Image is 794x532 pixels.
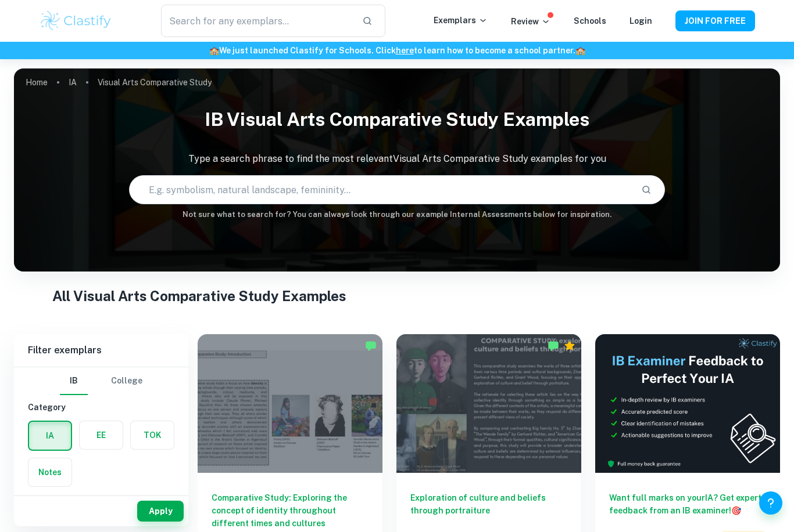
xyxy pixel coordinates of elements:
[26,74,48,91] a: Home
[28,458,71,486] button: Notes
[731,506,741,515] span: 🎯
[511,15,550,28] p: Review
[410,491,567,530] h6: Exploration of culture and beliefs through portraiture
[209,46,219,55] span: 🏫
[29,422,71,450] button: IA
[131,421,174,449] button: TOK
[548,340,559,352] img: Marked
[98,76,212,89] p: Visual Arts Comparative Study
[636,180,656,200] button: Search
[39,9,113,32] img: Clastify logo
[14,334,188,367] h6: Filter exemplars
[14,152,780,166] p: Type a search phrase to find the most relevant Visual Arts Comparative Study examples for you
[161,5,353,37] input: Search for any exemplars...
[609,491,766,517] h6: Want full marks on your IA ? Get expert feedback from an IB examiner!
[14,209,780,220] h6: Not sure what to search for? You can always look through our example Internal Assessments below f...
[574,16,606,26] a: Schools
[595,334,780,473] img: Thumbnail
[60,367,88,395] button: IB
[130,173,632,206] input: E.g. symbolism, natural landscape, femininity...
[60,367,142,395] div: Filter type choice
[630,16,652,26] a: Login
[396,46,414,55] a: here
[365,340,377,352] img: Marked
[14,101,780,138] h1: IB Visual Arts Comparative Study examples
[212,491,369,530] h6: Comparative Study: Exploring the concept of identity throughout different times and cultures
[111,367,142,395] button: College
[80,421,123,449] button: EE
[564,340,575,352] div: Premium
[28,401,174,414] h6: Category
[52,285,742,306] h1: All Visual Arts Comparative Study Examples
[69,74,77,91] a: IA
[2,44,792,57] h6: We just launched Clastify for Schools. Click to learn how to become a school partner.
[575,46,585,55] span: 🏫
[137,501,184,522] button: Apply
[434,14,488,27] p: Exemplars
[675,10,755,31] button: JOIN FOR FREE
[759,491,782,515] button: Help and Feedback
